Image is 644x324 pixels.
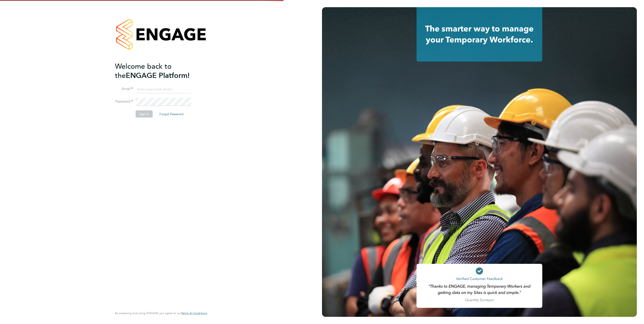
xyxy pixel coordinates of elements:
[115,99,133,104] label: Password
[115,87,133,91] label: Email
[136,110,153,118] button: Sign In
[181,311,207,315] span: Terms & Conditions
[115,311,207,315] span: By accessing and using ENGAGE you agree to our
[181,311,207,315] a: Terms & Conditions
[115,62,203,80] h2: ENGAGE Platform!
[115,62,172,80] span: Welcome back to the
[136,85,191,93] input: Enter your work email...
[156,110,187,118] button: Forgot Password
